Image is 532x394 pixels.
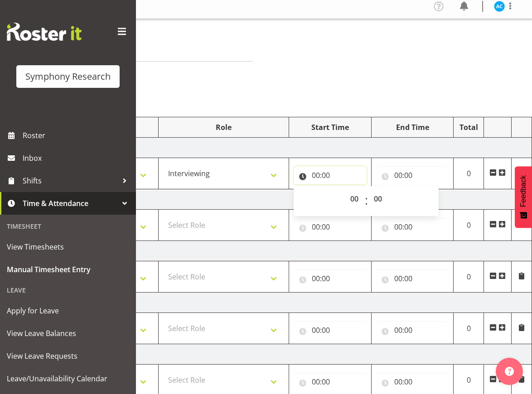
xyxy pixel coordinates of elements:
[2,322,134,345] a: View Leave Balances
[454,313,484,344] td: 0
[2,299,134,322] a: Apply for Leave
[2,367,134,390] a: Leave/Unavailability Calendar
[494,1,505,12] img: abbey-craib10174.jpg
[376,122,449,133] div: End Time
[2,235,134,258] a: View Timesheets
[2,217,134,235] div: Timesheet
[23,151,131,165] span: Inbox
[454,261,484,293] td: 0
[454,158,484,189] td: 0
[294,122,367,133] div: Start Time
[454,210,484,241] td: 0
[294,269,367,288] input: Click to select...
[376,166,449,184] input: Click to select...
[294,373,367,391] input: Click to select...
[7,304,129,317] span: Apply for Leave
[515,166,532,228] button: Feedback - Show survey
[23,129,131,142] span: Roster
[7,263,129,276] span: Manual Timesheet Entry
[376,218,449,236] input: Click to select...
[163,122,284,133] div: Role
[376,269,449,288] input: Click to select...
[2,258,134,281] a: Manual Timesheet Entry
[365,190,368,212] span: :
[2,345,134,367] a: View Leave Requests
[294,321,367,339] input: Click to select...
[23,197,118,210] span: Time & Attendance
[294,166,367,184] input: Click to select...
[376,373,449,391] input: Click to select...
[7,327,129,340] span: View Leave Balances
[376,321,449,339] input: Click to select...
[2,281,134,299] div: Leave
[7,23,82,41] img: Rosterit website logo
[294,218,367,236] input: Click to select...
[505,367,514,376] img: help-xxl-2.png
[25,70,111,83] div: Symphony Research
[7,240,129,254] span: View Timesheets
[458,122,479,133] div: Total
[7,349,129,363] span: View Leave Requests
[519,175,527,207] span: Feedback
[7,372,129,385] span: Leave/Unavailability Calendar
[23,174,118,187] span: Shifts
